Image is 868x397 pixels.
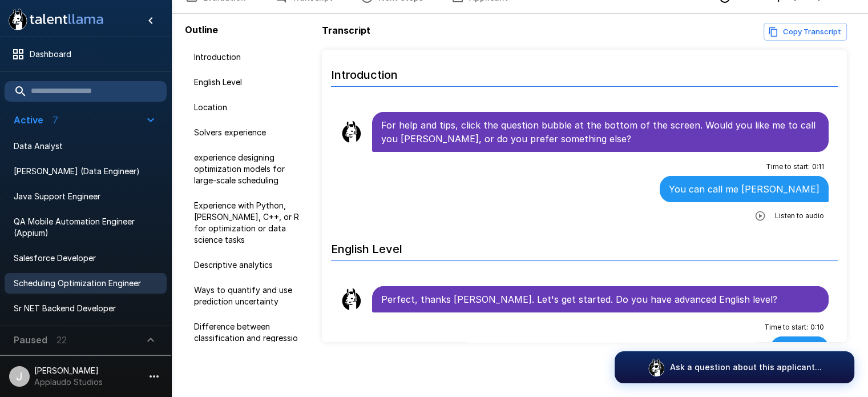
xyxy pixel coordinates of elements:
[766,161,810,173] span: Time to start :
[194,51,308,63] span: Introduction
[340,121,363,143] img: llama_clean.png
[775,210,824,222] span: Listen to audio
[194,259,308,271] span: Descriptive analytics
[670,362,822,373] p: Ask a question about this applicant...
[185,122,317,143] div: Solvers experience
[185,47,317,67] div: Introduction
[764,322,808,333] span: Time to start :
[812,161,824,173] span: 0 : 11
[322,25,370,36] b: Transcript
[185,195,317,250] div: Experience with Python, [PERSON_NAME], C++, or R for optimization or data science tasks
[331,57,838,87] h6: Introduction
[185,316,317,348] div: Difference between classification and regressio
[185,280,317,312] div: Ways to quantify and use prediction uncertainty
[381,118,819,146] p: For help and tips, click the question bubble at the bottom of the screen. Would you like me to ca...
[340,288,363,311] img: llama_clean.png
[194,321,308,344] span: Difference between classification and regressio
[194,200,308,246] span: Experience with Python, [PERSON_NAME], C++, or R for optimization or data science tasks
[194,102,308,113] span: Location
[810,322,824,333] span: 0 : 10
[185,97,317,118] div: Location
[381,292,819,306] p: Perfect, thanks [PERSON_NAME]. Let's get started. Do you have advanced English level?
[647,358,665,376] img: logo_glasses@2x.png
[185,147,317,191] div: experience designing optimization models for large-scale scheduling
[194,77,308,88] span: English Level
[194,284,308,307] span: Ways to quantify and use prediction uncertainty
[615,351,854,383] button: Ask a question about this applicant...
[185,24,218,35] b: Outline
[194,152,308,186] span: experience designing optimization models for large-scale scheduling
[185,255,317,275] div: Descriptive analytics
[185,72,317,93] div: English Level
[331,231,838,261] h6: English Level
[669,182,819,196] p: You can call me [PERSON_NAME]
[194,127,308,138] span: Solvers experience
[764,23,847,41] button: Copy transcript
